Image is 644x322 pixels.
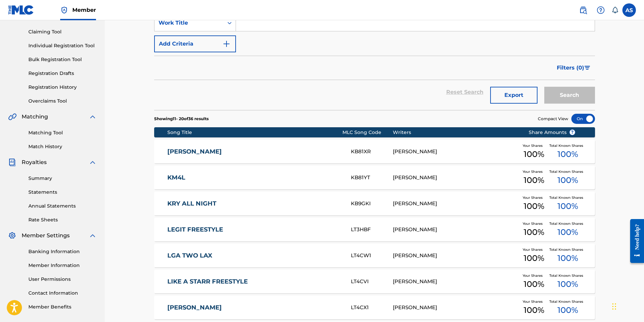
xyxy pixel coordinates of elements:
img: Top Rightsholder [60,6,68,14]
a: Individual Registration Tool [28,42,97,49]
a: Rate Sheets [28,216,97,223]
a: Statements [28,189,97,196]
a: Registration History [28,84,97,91]
div: Help [594,3,607,17]
a: Overclaims Tool [28,98,97,105]
span: 100 % [557,278,578,290]
iframe: Resource Center [625,214,644,268]
div: LT3HBF [351,226,393,234]
span: Total Known Shares [549,247,586,252]
span: Filters ( 0 ) [557,64,584,72]
span: Total Known Shares [549,299,586,304]
a: Public Search [576,3,590,17]
button: Filters (0) [553,59,595,76]
div: [PERSON_NAME] [393,200,519,208]
p: Showing 11 - 20 of 36 results [154,116,209,122]
span: Royalties [22,158,47,166]
span: 100 % [557,226,578,238]
div: KB81YT [351,174,393,182]
div: KB81XR [351,148,393,156]
span: 100 % [557,148,578,160]
span: Your Shares [523,169,545,174]
a: Summary [28,175,97,182]
span: Total Known Shares [549,195,586,200]
div: [PERSON_NAME] [393,226,519,234]
a: Member Information [28,262,97,269]
span: Member [72,6,96,14]
img: expand [89,158,97,166]
img: search [579,6,587,14]
a: [PERSON_NAME] [167,148,342,156]
div: [PERSON_NAME] [393,148,519,156]
div: MLC Song Code [342,129,393,136]
span: Your Shares [523,143,545,148]
div: Song Title [167,129,343,136]
span: 100 % [557,304,578,316]
button: Export [490,87,538,104]
a: LEGIT FREESTYLE [167,226,342,234]
img: help [597,6,605,14]
span: Your Shares [523,195,545,200]
span: Member Settings [22,232,70,240]
span: Share Amounts [529,129,575,136]
form: Search Form [154,15,595,110]
span: Total Known Shares [549,169,586,174]
span: 100 % [524,200,544,212]
span: Total Known Shares [549,273,586,278]
img: expand [89,232,97,240]
button: Add Criteria [154,35,236,52]
img: MLC Logo [8,5,34,15]
span: Your Shares [523,221,545,226]
span: 100 % [557,200,578,212]
img: Royalties [8,158,16,166]
span: 100 % [524,278,544,290]
span: Total Known Shares [549,143,586,148]
a: Claiming Tool [28,28,97,35]
img: Member Settings [8,232,16,240]
div: LT4CVI [351,278,393,286]
span: Total Known Shares [549,221,586,226]
a: Bulk Registration Tool [28,56,97,63]
span: 100 % [557,252,578,264]
a: Registration Drafts [28,70,97,77]
div: Notifications [612,7,618,14]
div: LT4CX1 [351,304,393,312]
div: KB9GKI [351,200,393,208]
div: [PERSON_NAME] [393,278,519,286]
div: [PERSON_NAME] [393,304,519,312]
span: 100 % [557,174,578,186]
div: Writers [393,129,519,136]
span: Your Shares [523,273,545,278]
div: User Menu [622,3,636,17]
span: Your Shares [523,299,545,304]
a: [PERSON_NAME] [167,304,342,312]
img: 9d2ae6d4665cec9f34b9.svg [222,40,231,48]
a: User Permissions [28,276,97,283]
a: KM4L [167,174,342,182]
a: Contact Information [28,290,97,297]
span: 100 % [524,174,544,186]
span: Compact View [538,116,568,122]
div: [PERSON_NAME] [393,174,519,182]
a: Matching Tool [28,129,97,136]
a: LIKE A STARR FREESTYLE [167,278,342,286]
span: Your Shares [523,247,545,252]
div: [PERSON_NAME] [393,252,519,260]
iframe: Chat Widget [610,290,644,322]
span: 100 % [524,252,544,264]
span: 100 % [524,148,544,160]
img: filter [585,66,590,70]
a: Annual Statements [28,203,97,210]
div: Work Title [159,19,219,27]
span: 100 % [524,304,544,316]
img: Matching [8,113,17,121]
span: 100 % [524,226,544,238]
div: LT4CW1 [351,252,393,260]
a: KRY ALL NIGHT [167,200,342,208]
a: LGA TWO LAX [167,252,342,260]
span: ? [570,130,575,135]
a: Match History [28,143,97,150]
